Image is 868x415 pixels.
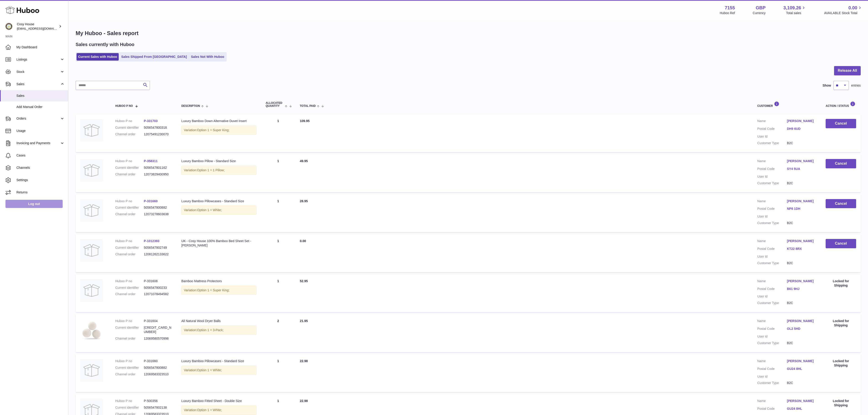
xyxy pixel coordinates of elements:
[197,328,223,332] span: Option 1 = 3-Pack;
[115,336,144,341] dt: Channel order
[300,105,316,108] span: Total paid
[300,199,308,203] span: 28.95
[144,399,172,403] dd: P-500356
[181,126,257,135] div: Variation:
[787,279,817,283] a: [PERSON_NAME]
[757,199,787,205] dt: Name
[757,261,787,265] dt: Customer Type
[757,367,787,372] dt: Postal Code
[756,5,765,11] strong: GBP
[725,5,735,11] strong: 7155
[757,254,787,259] dt: User Id
[16,82,60,86] span: Sales
[16,70,60,74] span: Stock
[826,239,856,248] button: Cancel
[787,399,817,403] a: [PERSON_NAME]
[181,166,257,175] div: Variation:
[80,359,103,382] img: no-photo.jpg
[824,11,863,15] span: AVAILABLE Stock Total
[144,199,158,203] a: P-331660
[181,319,257,323] div: All Natural Wool Dryer Balls
[5,23,12,30] img: info@wholesomegoods.com
[787,207,817,211] a: NP8 1DH
[181,105,200,108] span: Description
[757,381,787,385] dt: Customer Type
[5,200,63,208] a: Log out
[144,119,158,123] a: P-331703
[757,141,787,145] dt: Customer Type
[851,83,861,88] span: entries
[16,153,65,158] span: Cases
[181,119,257,123] div: Luxury Bamboo Down Alternative Duvet Insert
[115,372,144,377] dt: Channel order
[144,359,172,363] dd: P-331660
[189,53,226,61] a: Sales Not With Huboo
[181,405,257,415] div: Variation:
[76,41,134,48] h2: Sales currently with Huboo
[826,399,856,407] div: Locked for Shipping
[787,199,817,203] a: [PERSON_NAME]
[300,359,308,363] span: 22.98
[80,159,103,182] img: no-photo.jpg
[115,286,144,290] dt: Current identifier
[787,407,817,411] a: GU24 8HL
[757,359,787,364] dt: Name
[16,129,65,133] span: Usage
[197,288,229,292] span: Option 1 = Super King;
[16,45,65,49] span: My Dashboard
[787,341,817,345] dd: B2C
[197,208,222,212] span: Option 1 = White;
[300,119,310,123] span: 109.95
[261,154,295,192] td: 1
[144,372,172,377] dd: 12069583323510
[80,239,103,262] img: no-photo.jpg
[115,292,144,296] dt: Channel order
[787,239,817,243] a: [PERSON_NAME]
[115,319,144,323] dt: Huboo P no
[181,159,257,163] div: Luxury Bamboo Pillow - Standard Size
[115,159,144,163] dt: Huboo P no
[16,166,65,170] span: Channels
[787,319,817,323] a: [PERSON_NAME]
[181,325,257,335] div: Variation:
[115,212,144,216] dt: Channel order
[757,159,787,164] dt: Name
[757,294,787,299] dt: User Id
[181,399,257,403] div: Luxury Bamboo Fitted Sheet - Double Size
[80,319,103,342] img: wool-dryer-balls-3-pack.png
[787,301,817,305] dd: B2C
[757,247,787,252] dt: Postal Code
[181,239,257,248] div: UK - Cosy House 100% Bamboo Bed Sheet Set - [PERSON_NAME]
[823,83,831,88] label: Show
[115,359,144,363] dt: Huboo P no
[181,359,257,363] div: Luxury Bamboo Pillowcases - Standard Size
[144,252,172,256] dd: 12081262133622
[197,408,222,412] span: Option 1 = White;
[261,234,295,272] td: 1
[826,279,856,288] div: Locked for Shipping
[144,172,172,177] dd: 12073829400950
[787,287,817,291] a: B61 9HJ
[144,126,172,130] dd: 5056547800318
[144,292,172,296] dd: 12071078494582
[181,205,257,215] div: Variation:
[144,366,172,370] dd: 5056547800882
[787,381,817,385] dd: B2C
[144,336,172,341] dd: 12069580570998
[80,199,103,222] img: no-photo.jpg
[120,53,188,61] a: Sales Shipped From [GEOGRAPHIC_DATA]
[300,399,308,403] span: 22.98
[757,334,787,339] dt: User Id
[115,172,144,177] dt: Channel order
[757,319,787,324] dt: Name
[783,5,806,15] a: 3,109.26 Total sales
[757,279,787,284] dt: Name
[261,195,295,232] td: 1
[757,327,787,332] dt: Postal Code
[144,132,172,136] dd: 12075491230070
[115,239,144,243] dt: Huboo P no
[144,319,172,323] dd: P-331604
[16,190,65,195] span: Returns
[757,399,787,404] dt: Name
[115,405,144,410] dt: Current identifier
